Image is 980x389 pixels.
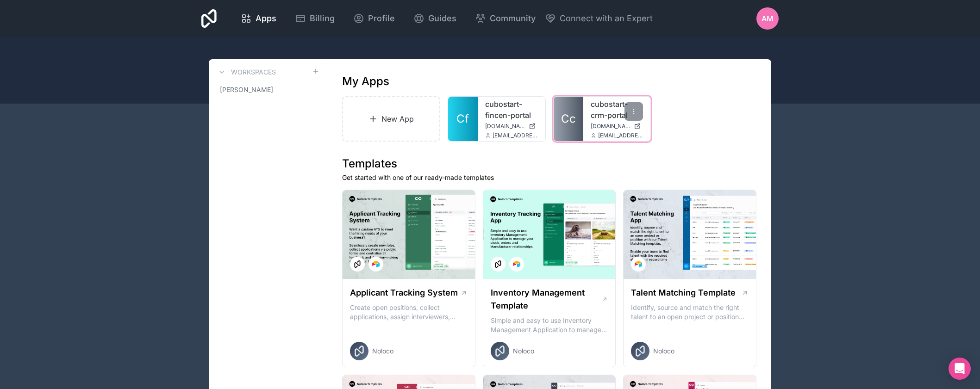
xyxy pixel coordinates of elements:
[762,13,774,24] span: AM
[342,96,440,142] a: New App
[346,8,402,29] a: Profile
[513,260,520,268] img: Airtable Logo
[493,132,538,139] span: [EMAIL_ADDRESS][DOMAIN_NAME]
[653,346,674,356] span: Noloco
[490,12,536,25] span: Community
[485,99,538,121] a: cubostart-fincen-portal
[428,12,456,25] span: Guides
[310,12,335,25] span: Billing
[631,303,749,321] p: Identify, source and match the right talent to an open project or position with our Talent Matchi...
[342,173,756,182] p: Get started with one of our ready-made templates
[216,81,319,98] a: [PERSON_NAME]
[220,85,273,94] span: [PERSON_NAME]
[561,111,576,126] span: Cc
[598,132,643,139] span: [EMAIL_ADDRESS][DOMAIN_NAME]
[368,12,395,25] span: Profile
[372,346,393,356] span: Noloco
[372,260,380,268] img: Airtable Logo
[591,99,643,121] a: cubostart-crm-portal
[350,286,458,299] h1: Applicant Tracking System
[233,8,284,29] a: Apps
[216,67,276,78] a: Workspaces
[554,97,583,141] a: Cc
[256,12,276,25] span: Apps
[631,286,736,299] h1: Talent Matching Template
[485,123,538,130] a: [DOMAIN_NAME]
[591,123,643,130] a: [DOMAIN_NAME]
[491,316,608,334] p: Simple and easy to use Inventory Management Application to manage your stock, orders and Manufact...
[468,8,543,29] a: Community
[513,346,534,356] span: Noloco
[342,74,389,89] h1: My Apps
[949,358,971,380] div: Open Intercom Messenger
[635,260,642,268] img: Airtable Logo
[287,8,342,29] a: Billing
[491,286,602,312] h1: Inventory Management Template
[231,68,276,77] h3: Workspaces
[350,303,468,321] p: Create open positions, collect applications, assign interviewers, centralise candidate feedback a...
[456,111,469,126] span: Cf
[545,12,653,25] button: Connect with an Expert
[591,123,630,130] span: [DOMAIN_NAME]
[342,156,756,171] h1: Templates
[560,12,653,25] span: Connect with an Expert
[485,123,525,130] span: [DOMAIN_NAME]
[406,8,464,29] a: Guides
[448,97,478,141] a: Cf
